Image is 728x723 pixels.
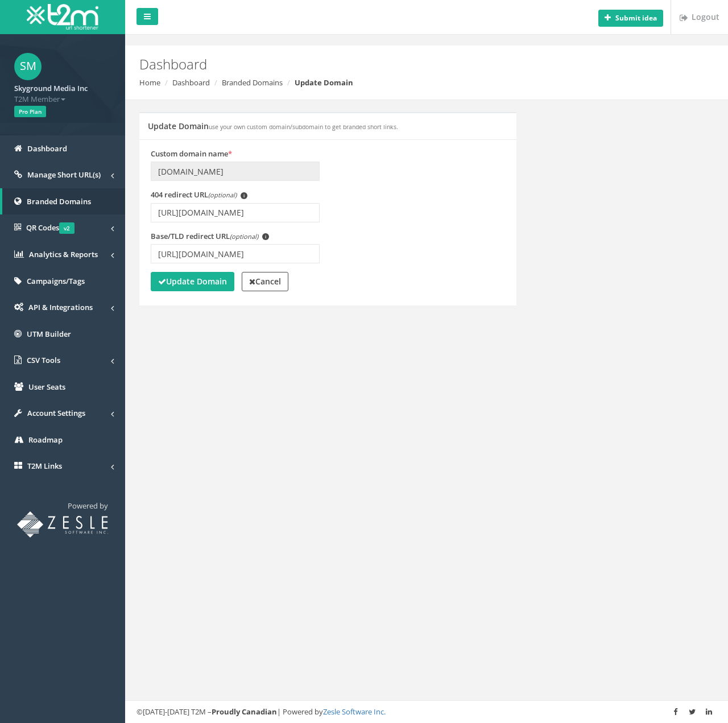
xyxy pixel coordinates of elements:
[27,408,85,418] span: Account Settings
[28,435,63,445] span: Roadmap
[242,272,288,291] a: Cancel
[28,302,93,312] span: API & Integrations
[222,77,283,88] a: Branded Domains
[29,249,98,259] span: Analytics & Reports
[27,196,91,206] span: Branded Domains
[27,4,98,30] img: T2M
[172,77,210,88] a: Dashboard
[158,276,227,287] strong: Update Domain
[27,276,85,286] span: Campaigns/Tags
[27,461,62,471] span: T2M Links
[139,77,160,88] a: Home
[14,94,111,105] span: T2M Member
[151,244,320,263] input: Enter TLD redirect URL
[28,382,65,392] span: User Seats
[151,272,234,291] button: Update Domain
[151,231,269,242] label: Base/TLD redirect URL
[27,170,101,180] span: Manage Short URL(s)
[230,232,258,241] em: (optional)
[26,222,75,233] span: QR Codes
[295,77,353,88] strong: Update Domain
[17,511,108,538] img: T2M URL Shortener powered by Zesle Software Inc.
[151,148,232,159] label: Custom domain name
[14,106,46,117] span: Pro Plan
[14,53,42,80] span: SM
[59,222,75,234] span: v2
[212,707,277,717] strong: Proudly Canadian
[598,10,663,27] button: Submit idea
[615,13,657,23] b: Submit idea
[14,80,111,104] a: Skyground Media Inc T2M Member
[148,122,398,130] h5: Update Domain
[241,192,247,199] span: i
[136,707,717,717] div: ©[DATE]-[DATE] T2M – | Powered by
[27,143,67,154] span: Dashboard
[151,162,320,181] input: Enter domain name
[249,276,281,287] strong: Cancel
[323,707,386,717] a: Zesle Software Inc.
[68,501,108,511] span: Powered by
[27,355,60,365] span: CSV Tools
[151,203,320,222] input: Enter 404 redirect URL
[262,233,269,240] span: i
[151,189,247,200] label: 404 redirect URL
[27,329,71,339] span: UTM Builder
[208,191,237,199] em: (optional)
[139,57,615,72] h2: Dashboard
[209,123,398,131] small: use your own custom domain/subdomain to get branded short links.
[14,83,88,93] strong: Skyground Media Inc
